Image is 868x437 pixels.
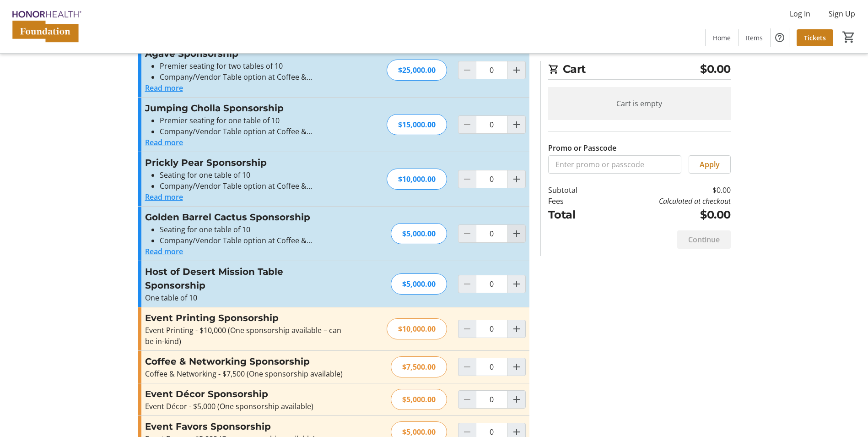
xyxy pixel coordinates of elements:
button: Increment by one [508,358,525,376]
a: Tickets [797,29,833,46]
input: Jumping Cholla Sponsorship Quantity [476,115,508,134]
button: Read more [145,246,183,257]
td: Fees [548,196,601,207]
button: Read more [145,191,183,202]
input: Coffee & Networking Sponsorship Quantity [476,358,508,376]
button: Apply [689,155,731,174]
h3: Coffee & Networking Sponsorship [145,355,345,368]
p: One table of 10 [145,292,345,303]
button: Increment by one [508,320,525,338]
span: $0.00 [700,61,731,77]
button: Log In [782,6,818,21]
li: Company/Vendor Table option at Coffee & Networking [160,180,345,191]
input: Event Printing Sponsorship Quantity [476,320,508,338]
button: Increment by one [508,61,525,79]
li: Seating for one table of 10 [160,224,345,235]
li: Premier seating for two tables of 10 [160,60,345,71]
button: Cart [841,29,857,45]
li: Premier seating for one table of 10 [160,115,345,126]
div: $25,000.00 [387,60,447,81]
div: Cart is empty [548,87,731,120]
div: Coffee & Networking - $7,500 (One sponsorship available) [145,368,345,379]
span: Home [713,33,731,43]
input: Event Décor Sponsorship Quantity [476,390,508,409]
input: Golden Barrel Cactus Sponsorship Quantity [476,224,508,243]
div: $5,000.00 [391,273,447,295]
li: Company/Vendor Table option at Coffee & Networking [160,71,345,82]
td: Calculated at checkout [601,196,730,207]
div: Event Décor - $5,000 (One sponsorship available) [145,401,345,412]
a: Home [706,29,738,46]
h2: Cart [548,61,731,80]
h3: Event Favors Sponsorship [145,420,345,433]
button: Increment by one [508,391,525,408]
li: Company/Vendor Table option at Coffee & Networking [160,126,345,137]
input: Enter promo or passcode [548,155,681,174]
button: Read more [145,137,183,148]
h3: Host of Desert Mission Table Sponsorship [145,265,345,292]
div: Event Printing - $10,000 (One sponsorship available – can be in-kind) [145,325,345,347]
button: Increment by one [508,225,525,242]
div: $10,000.00 [387,169,447,190]
label: Promo or Passcode [548,142,616,153]
h3: Jumping Cholla Sponsorship [145,101,345,115]
td: Subtotal [548,185,601,196]
button: Increment by one [508,116,525,133]
td: Total [548,207,601,223]
li: Company/Vendor Table option at Coffee & Networking [160,235,345,246]
span: Log In [790,8,810,19]
button: Help [771,28,789,47]
td: $0.00 [601,207,730,223]
span: Tickets [804,33,826,43]
div: $5,000.00 [391,223,447,244]
h3: Golden Barrel Cactus Sponsorship [145,210,345,224]
h3: Event Printing Sponsorship [145,311,345,325]
div: $15,000.00 [387,114,447,135]
input: Host of Desert Mission Table Sponsorship Quantity [476,275,508,293]
div: $10,000.00 [387,318,447,339]
div: $7,500.00 [391,356,447,377]
td: $0.00 [601,185,730,196]
li: Seating for one table of 10 [160,169,345,180]
div: $5,000.00 [391,389,447,410]
span: Apply [700,159,720,170]
button: Sign Up [821,6,863,21]
input: Prickly Pear Sponsorship Quantity [476,170,508,188]
button: Read more [145,82,183,93]
button: Increment by one [508,275,525,293]
input: Agave Sponsorship Quantity [476,61,508,79]
h3: Event Décor Sponsorship [145,387,345,401]
h3: Agave Sponsorship [145,47,345,60]
h3: Prickly Pear Sponsorship [145,156,345,169]
a: Items [739,29,770,46]
button: Increment by one [508,170,525,188]
img: HonorHealth Foundation's Logo [5,4,87,49]
span: Sign Up [829,8,855,19]
span: Items [746,33,763,43]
